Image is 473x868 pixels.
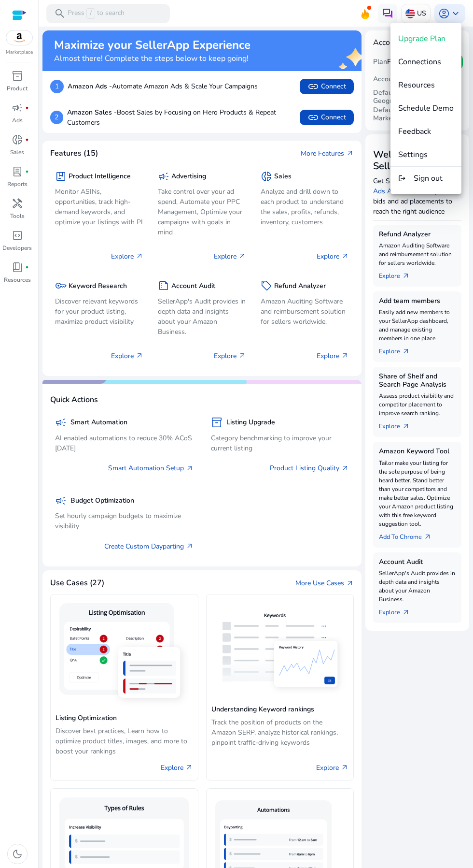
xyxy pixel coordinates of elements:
[398,126,431,137] span: Feedback
[398,80,435,90] span: Resources
[398,103,454,114] span: Schedule Demo
[398,33,445,44] span: Upgrade Plan
[398,149,428,160] span: Settings
[398,173,406,184] mat-icon: logout
[414,173,443,184] span: Sign out
[398,57,441,67] span: Connections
